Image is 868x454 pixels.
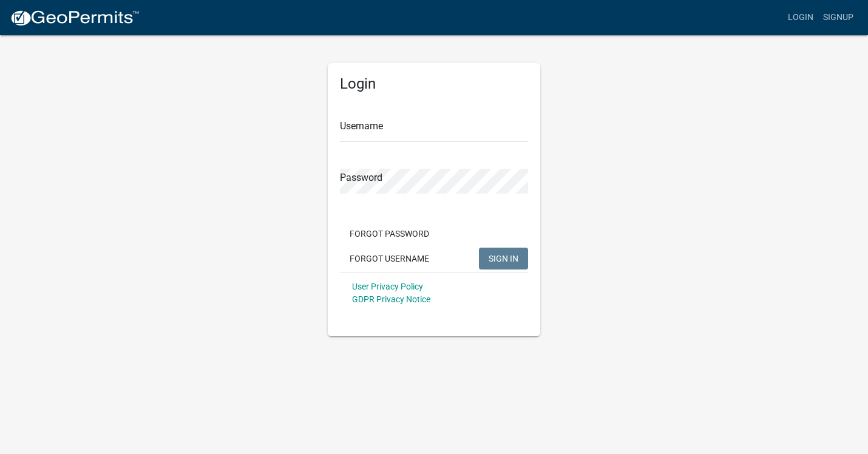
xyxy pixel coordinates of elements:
a: User Privacy Policy [352,282,423,291]
span: SIGN IN [489,253,518,263]
h5: Login [340,75,528,93]
a: Login [783,6,818,29]
a: Signup [818,6,858,29]
button: Forgot Password [340,223,439,245]
button: Forgot Username [340,248,439,269]
a: GDPR Privacy Notice [352,294,430,304]
button: SIGN IN [479,248,528,269]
